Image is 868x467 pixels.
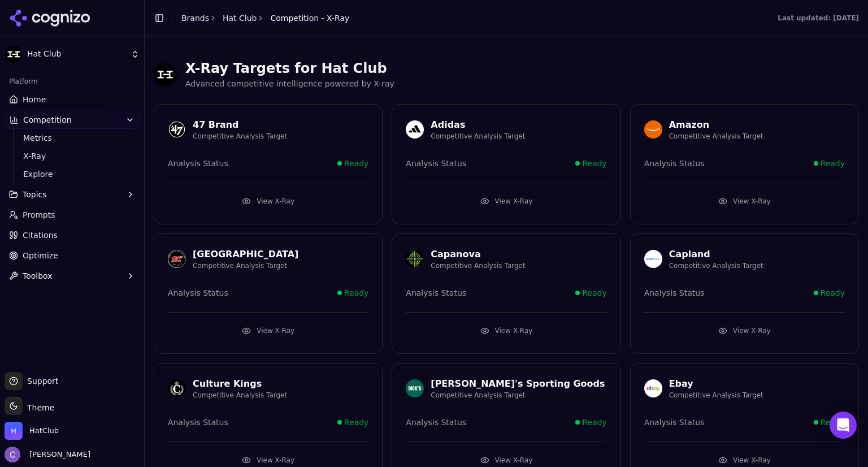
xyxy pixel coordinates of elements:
p: Competitive Analysis Target [669,261,763,270]
a: Home [5,90,140,109]
button: View X-Ray [168,322,368,340]
span: Analysis Status [644,287,705,299]
div: Culture Kings [193,377,287,391]
p: Competitive Analysis Target [669,132,763,141]
a: Brands [181,14,209,23]
p: Competitive Analysis Target [193,261,298,270]
div: Open Intercom Messenger [830,412,857,439]
span: Toolbox [23,270,53,282]
span: Topics [23,189,47,200]
button: View X-Ray [406,322,606,340]
span: Optimize [23,250,58,261]
span: Analysis Status [644,417,705,428]
span: Support [23,375,58,387]
span: Analysis Status [406,287,466,299]
span: Prompts [23,209,55,220]
span: Hat Club [27,49,126,59]
a: Hat Club [223,12,257,24]
div: [GEOGRAPHIC_DATA] [193,248,298,261]
a: Metrics [19,130,126,146]
span: Ready [344,287,368,299]
a: Citations [5,226,140,244]
span: Competition - X-Ray [270,12,349,24]
p: Competitive Analysis Target [431,391,605,400]
img: cap city [168,250,186,268]
p: Competitive Analysis Target [193,132,287,141]
span: X-Ray [23,150,121,162]
div: Ebay [669,377,763,391]
p: Competitive Analysis Target [193,391,287,400]
span: Analysis Status [168,417,228,428]
button: View X-Ray [644,322,845,340]
img: culture kings [168,379,186,397]
img: 47 brand [168,120,186,139]
span: Analysis Status [644,158,705,169]
span: Analysis Status [168,158,228,169]
a: Optimize [5,247,140,265]
a: Explore [19,166,126,182]
h3: X-Ray Targets for Hat Club [185,59,859,77]
span: Explore [23,168,121,180]
div: Amazon [669,118,763,132]
span: HatClub [29,426,59,436]
span: Ready [821,158,845,169]
button: Toolbox [5,267,140,285]
p: Competitive Analysis Target [431,261,525,270]
p: Competitive Analysis Target [431,132,525,141]
span: Ready [582,158,606,169]
span: Ready [821,417,845,428]
img: dick's sporting goods [406,379,424,397]
img: amazon [644,120,662,139]
div: 47 Brand [193,118,287,132]
button: View X-Ray [644,192,845,210]
button: Topics [5,185,140,204]
button: Competition [5,111,140,129]
span: Theme [23,403,54,412]
span: Analysis Status [168,287,228,299]
div: Last updated: [DATE] [778,14,859,23]
span: [PERSON_NAME] [25,449,90,460]
span: Analysis Status [406,158,466,169]
span: Ready [344,158,368,169]
div: [PERSON_NAME]'s Sporting Goods [431,377,605,391]
p: Advanced competitive intelligence powered by X-ray [185,77,859,90]
div: Adidas [431,118,525,132]
button: Open user button [5,447,90,462]
img: capanova [406,250,424,268]
span: Competition [23,114,72,126]
img: adidas [406,120,424,139]
img: ebay [644,379,662,397]
img: HatClub [5,422,23,440]
p: Competitive Analysis Target [669,391,763,400]
span: Citations [23,230,58,241]
img: Hat Club [154,63,176,86]
button: Open organization switcher [5,422,59,440]
img: Chris Hayes [5,447,20,462]
a: X-Ray [19,148,126,164]
span: Home [23,94,46,105]
div: Capland [669,248,763,261]
div: Platform [5,72,140,90]
span: Metrics [23,132,121,144]
div: Capanova [431,248,525,261]
nav: breadcrumb [181,12,349,24]
a: Prompts [5,206,140,224]
img: capland [644,250,662,268]
span: Ready [344,417,368,428]
span: Analysis Status [406,417,466,428]
button: View X-Ray [406,192,606,210]
span: Ready [582,287,606,299]
span: Ready [821,287,845,299]
img: Hat Club [5,45,23,63]
span: Ready [582,417,606,428]
button: View X-Ray [168,192,368,210]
